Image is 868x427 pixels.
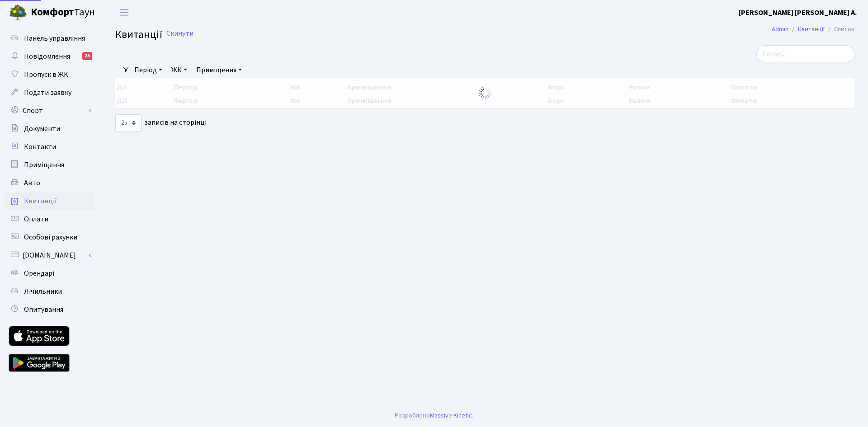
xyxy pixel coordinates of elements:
[24,232,77,242] span: Особові рахунки
[166,29,193,38] a: Скинути
[756,45,854,62] input: Пошук...
[478,86,492,100] img: Обробка...
[5,192,95,210] a: Квитанції
[772,24,788,34] a: Admin
[5,66,95,84] a: Пропуск в ЖК
[24,88,71,98] span: Подати заявку
[395,411,473,421] div: Розроблено .
[24,214,48,224] span: Оплати
[5,138,95,156] a: Контакти
[430,411,472,420] a: Massive Kinetic
[131,62,166,78] a: Період
[24,52,70,61] span: Повідомлення
[5,210,95,228] a: Оплати
[5,47,95,66] a: Повідомлення25
[24,70,68,80] span: Пропуск в ЖК
[5,29,95,47] a: Панель управління
[24,305,63,314] span: Опитування
[24,142,56,152] span: Контакти
[5,102,95,120] a: Спорт
[5,174,95,192] a: Авто
[115,114,207,131] label: записів на сторінці
[24,196,57,206] span: Квитанції
[31,5,95,20] span: Таун
[9,4,27,22] img: logo.png
[115,114,142,131] select: записів на сторінці
[5,156,95,174] a: Приміщення
[113,5,136,20] button: Переключити навігацію
[24,268,54,278] span: Орендарі
[5,282,95,300] a: Лічильники
[5,300,95,319] a: Опитування
[82,52,92,60] div: 25
[758,20,868,39] nav: breadcrumb
[825,24,854,34] li: Список
[5,264,95,282] a: Орендарі
[168,62,191,78] a: ЖК
[5,246,95,264] a: [DOMAIN_NAME]
[24,178,40,188] span: Авто
[24,124,60,134] span: Документи
[115,27,162,42] span: Квитанції
[739,7,857,18] a: [PERSON_NAME] [PERSON_NAME] А.
[5,228,95,246] a: Особові рахунки
[5,84,95,102] a: Подати заявку
[24,160,64,170] span: Приміщення
[798,24,825,34] a: Квитанції
[24,286,62,296] span: Лічильники
[5,120,95,138] a: Документи
[31,5,74,19] b: Комфорт
[739,8,857,18] b: [PERSON_NAME] [PERSON_NAME] А.
[193,62,245,78] a: Приміщення
[24,33,85,43] span: Панель управління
